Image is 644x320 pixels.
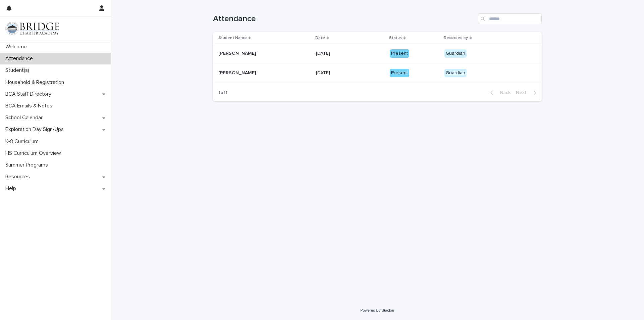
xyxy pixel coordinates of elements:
[496,90,511,95] span: Back
[3,44,32,50] p: Welcome
[444,34,468,42] p: Recorded by
[213,63,542,83] tr: [PERSON_NAME][PERSON_NAME] [DATE][DATE] PresentGuardian
[3,67,35,74] p: Student(s)
[3,185,21,192] p: Help
[3,162,53,168] p: Summer Programs
[444,49,467,58] div: Guardian
[516,90,531,95] span: Next
[3,174,35,180] p: Resources
[5,22,59,35] img: V1C1m3IdTEidaUdm9Hs0
[390,49,409,58] div: Present
[478,13,542,24] input: Search
[3,126,69,133] p: Exploration Day Sign-Ups
[218,49,257,56] p: [PERSON_NAME]
[444,69,467,77] div: Guardian
[218,69,257,76] p: [PERSON_NAME]
[218,34,247,42] p: Student Name
[316,49,331,56] p: [DATE]
[389,34,402,42] p: Status
[213,14,475,24] h1: Attendance
[3,103,58,109] p: BCA Emails & Notes
[3,91,57,97] p: BCA Staff Directory
[316,69,331,76] p: [DATE]
[360,308,394,312] a: Powered By Stacker
[513,90,542,96] button: Next
[390,69,409,77] div: Present
[3,55,38,62] p: Attendance
[485,90,513,96] button: Back
[3,115,48,121] p: School Calendar
[3,79,69,86] p: Household & Registration
[3,150,66,156] p: HS Curriculum Overview
[315,34,325,42] p: Date
[3,138,44,145] p: K-8 Curriculum
[213,44,542,63] tr: [PERSON_NAME][PERSON_NAME] [DATE][DATE] PresentGuardian
[213,85,233,101] p: 1 of 1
